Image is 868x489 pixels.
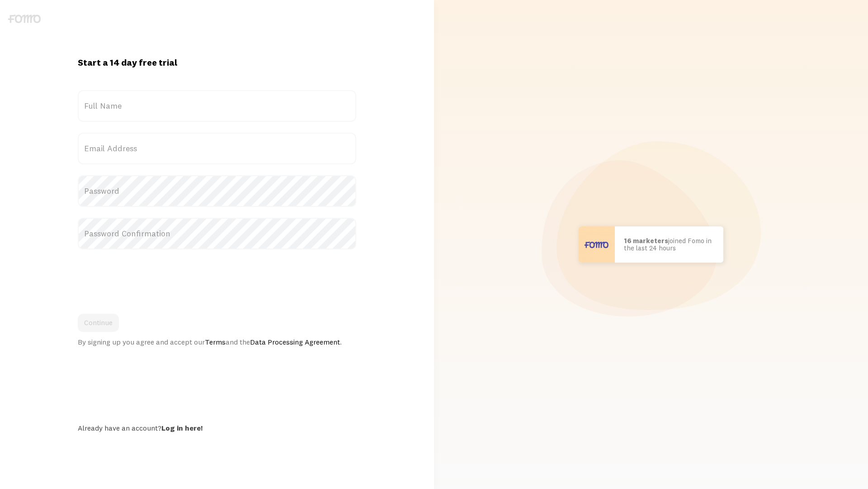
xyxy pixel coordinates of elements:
p: joined Fomo in the last 24 hours [624,237,714,252]
label: Password [78,175,356,207]
iframe: reCAPTCHA [78,260,215,296]
img: fomo-logo-gray-b99e0e8ada9f9040e2984d0d95b3b12da0074ffd48d1e5cb62ac37fc77b0b268.svg [8,14,41,23]
h1: Start a 14 day free trial [78,57,356,68]
label: Full Name [78,90,356,122]
label: Email Address [78,133,356,164]
a: Terms [205,337,226,346]
a: Log in here! [161,423,203,432]
a: Data Processing Agreement [250,337,340,346]
div: By signing up you agree and accept our and the . [78,337,356,346]
div: Already have an account? [78,423,356,432]
img: User avatar [579,226,615,263]
b: 16 marketers [624,236,668,245]
label: Password Confirmation [78,218,356,249]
